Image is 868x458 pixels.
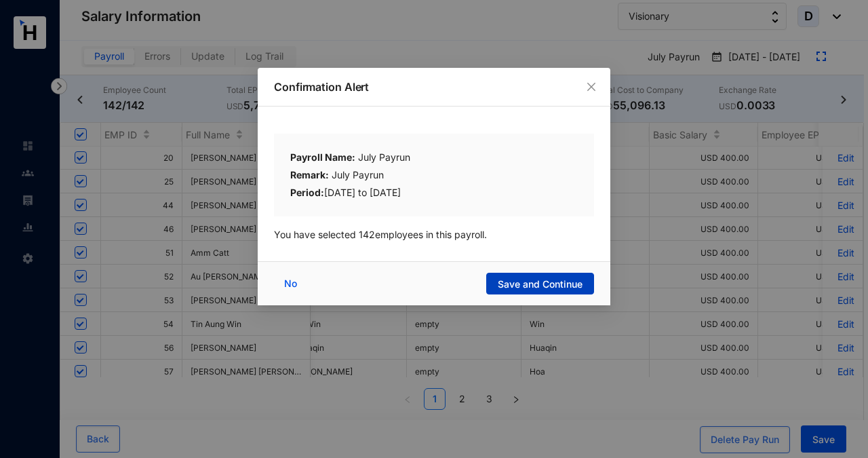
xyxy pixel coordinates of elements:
[290,151,355,163] b: Payroll Name:
[584,79,599,94] button: Close
[274,273,311,294] button: No
[274,229,487,240] span: You have selected 142 employees in this payroll.
[498,278,583,291] span: Save and Continue
[290,187,324,198] b: Period:
[486,273,594,294] button: Save and Continue
[284,276,297,291] span: No
[274,79,594,95] p: Confirmation Alert
[290,185,578,200] div: [DATE] to [DATE]
[290,150,578,168] div: July Payrun
[586,81,597,92] span: close
[290,168,578,185] div: July Payrun
[290,169,329,180] b: Remark:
